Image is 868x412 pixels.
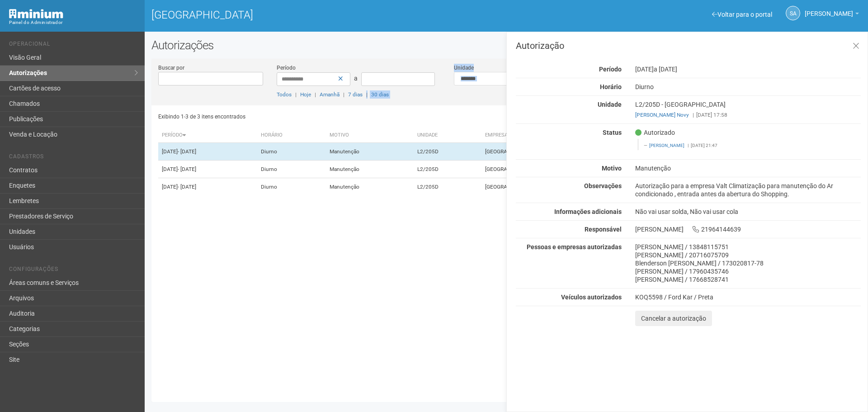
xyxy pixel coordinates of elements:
[628,65,868,73] div: [DATE]
[151,38,861,52] h2: Autorizações
[414,178,481,196] td: L2/205D
[343,91,344,98] span: |
[598,101,622,108] strong: Unidade
[635,259,861,267] div: Blenderson [PERSON_NAME] / 173020817-78
[158,128,257,143] th: Período
[9,266,138,275] li: Configurações
[635,275,861,284] div: [PERSON_NAME] / 17668528741
[481,178,621,196] td: [GEOGRAPHIC_DATA]
[628,225,868,233] div: [PERSON_NAME] 21964144639
[371,91,389,98] a: 30 dias
[481,128,621,143] th: Empresa
[693,112,694,118] span: |
[585,226,622,233] strong: Responsável
[603,129,622,136] strong: Status
[786,6,800,20] a: SA
[628,208,868,216] div: Não vai usar solda, Não vai usar cola
[527,243,622,251] strong: Pessoas e empresas autorizadas
[326,161,414,178] td: Manutenção
[600,83,622,90] strong: Horário
[805,11,859,19] a: [PERSON_NAME]
[326,128,414,143] th: Motivo
[178,166,196,172] span: - [DATE]
[635,112,689,118] a: [PERSON_NAME] Novy
[257,143,326,161] td: Diurno
[635,311,712,326] button: Cancelar a autorização
[635,243,861,251] div: [PERSON_NAME] / 13848115751
[635,111,861,119] div: [DATE] 17:58
[158,161,257,178] td: [DATE]
[644,142,856,149] footer: [DATE] 21:47
[277,91,292,98] a: Todos
[277,64,296,72] label: Período
[599,66,622,73] strong: Período
[628,83,868,91] div: Diurno
[326,178,414,196] td: Manutenção
[584,182,622,189] strong: Observações
[414,128,481,143] th: Unidade
[635,267,861,275] div: [PERSON_NAME] / 17960435746
[454,64,474,72] label: Unidade
[295,91,297,98] span: |
[561,294,622,301] strong: Veículos autorizados
[315,91,316,98] span: |
[628,182,868,198] div: Autorização para a empresa Valt Climatização para manutenção do Ar condicionado , entrada antes d...
[712,11,772,18] a: Voltar para o portal
[654,66,677,73] span: a [DATE]
[649,143,684,148] a: [PERSON_NAME]
[628,100,868,119] div: L2/205D - [GEOGRAPHIC_DATA]
[178,184,196,190] span: - [DATE]
[354,75,358,82] span: a
[348,91,363,98] a: 7 dias
[178,148,196,155] span: - [DATE]
[326,143,414,161] td: Manutenção
[554,208,622,215] strong: Informações adicionais
[481,161,621,178] td: [GEOGRAPHIC_DATA]
[9,9,63,19] img: Minium
[257,128,326,143] th: Horário
[366,91,368,98] span: |
[257,161,326,178] td: Diurno
[158,143,257,161] td: [DATE]
[635,293,861,301] div: KOQ5598 / Ford Kar / Preta
[151,9,500,21] h1: [GEOGRAPHIC_DATA]
[158,110,504,123] div: Exibindo 1-3 de 3 itens encontrados
[414,143,481,161] td: L2/205D
[688,143,689,148] span: |
[635,128,675,137] span: Autorizado
[158,64,184,72] label: Buscar por
[257,178,326,196] td: Diurno
[300,91,311,98] a: Hoje
[158,178,257,196] td: [DATE]
[9,19,138,27] div: Painel do Administrador
[516,41,861,50] h3: Autorização
[9,41,138,50] li: Operacional
[9,153,138,163] li: Cadastros
[602,165,622,172] strong: Motivo
[628,164,868,172] div: Manutenção
[805,1,853,17] span: Silvio Anjos
[320,91,340,98] a: Amanhã
[635,251,861,259] div: [PERSON_NAME] / 20716075709
[414,161,481,178] td: L2/205D
[481,143,621,161] td: [GEOGRAPHIC_DATA]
